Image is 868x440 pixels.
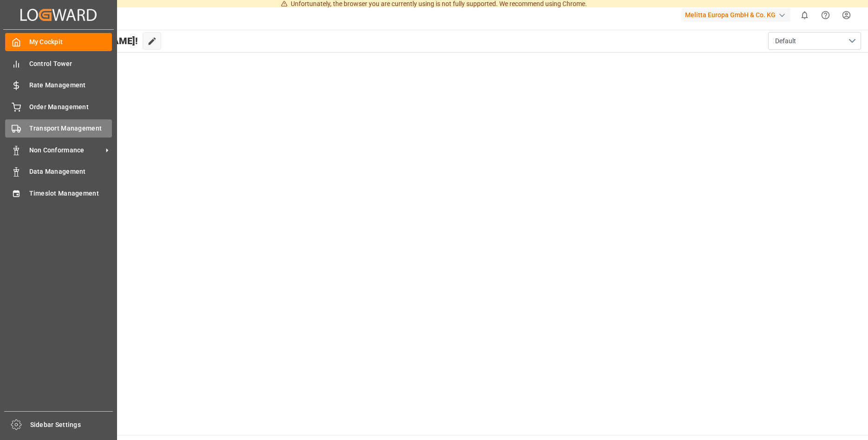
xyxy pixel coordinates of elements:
button: open menu [768,32,861,50]
span: Data Management [29,167,112,177]
button: Help Center [815,5,836,26]
div: Melitta Europa GmbH & Co. KG [681,8,790,22]
span: Rate Management [29,80,112,90]
a: Order Management [5,98,112,116]
span: Transport Management [29,124,112,133]
span: My Cockpit [29,37,112,47]
span: Control Tower [29,59,112,69]
a: Transport Management [5,119,112,138]
span: Non Conformance [29,145,103,155]
span: Timeslot Management [29,189,112,198]
span: Order Management [29,102,112,112]
span: Default [775,36,796,46]
a: My Cockpit [5,33,112,51]
button: show 0 new notifications [794,5,815,26]
span: Sidebar Settings [30,420,113,430]
button: Melitta Europa GmbH & Co. KG [681,6,794,24]
a: Rate Management [5,76,112,94]
a: Data Management [5,163,112,181]
a: Timeslot Management [5,184,112,202]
